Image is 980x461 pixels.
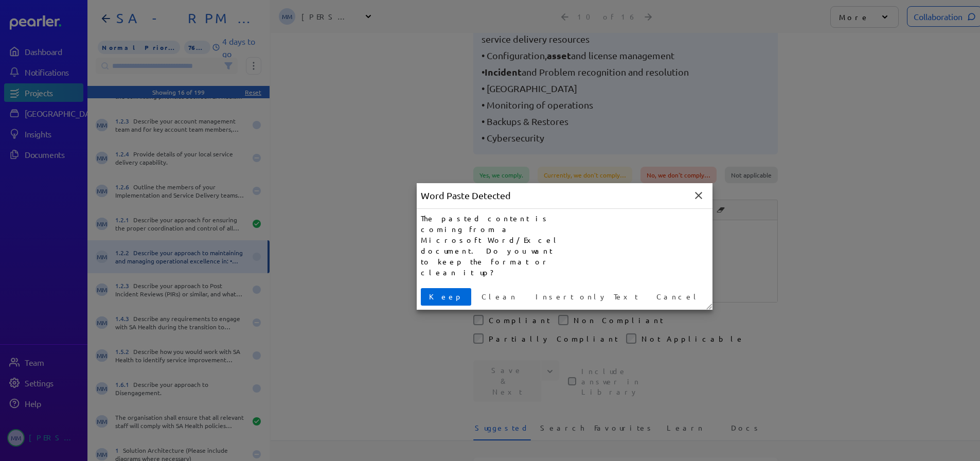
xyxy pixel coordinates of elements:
div: Word Paste Detected [417,183,515,208]
span: Cancel [652,291,704,302]
span: Clean [477,291,521,302]
span: Insert only Text [531,291,642,302]
span: Keep [425,291,467,302]
div: The pasted content is coming from a Microsoft Word/Excel document. Do you want to keep the format... [421,213,567,278]
button: Keep [421,288,471,306]
button: Clean [473,288,525,306]
button: Cancel [648,288,708,306]
button: Insert only Text [527,288,646,306]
